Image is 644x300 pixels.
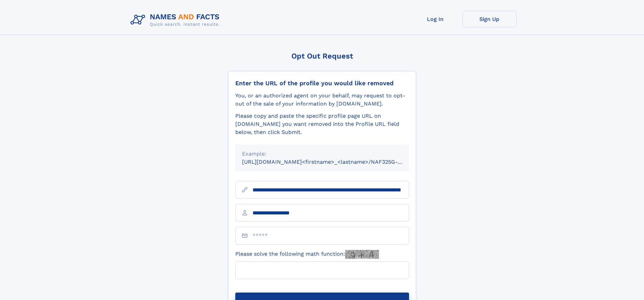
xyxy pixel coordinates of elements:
[128,11,225,29] img: Logo Names and Facts
[228,52,416,60] div: Opt Out Request
[235,79,409,87] div: Enter the URL of the profile you would like removed
[242,159,422,165] small: [URL][DOMAIN_NAME]<firstname>_<lastname>/NAF325G-xxxxxxxx
[235,112,409,136] div: Please copy and paste the specific profile page URL on [DOMAIN_NAME] you want removed into the Pr...
[462,11,517,27] a: Sign Up
[235,92,409,108] div: You, or an authorized agent on your behalf, may request to opt-out of the sale of your informatio...
[408,11,462,27] a: Log In
[235,250,379,259] label: Please solve the following math function:
[242,150,402,158] div: Example:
